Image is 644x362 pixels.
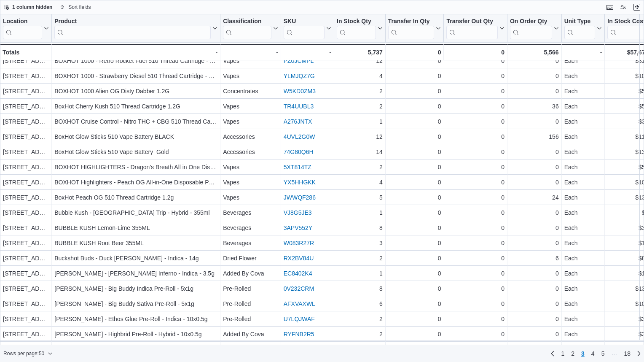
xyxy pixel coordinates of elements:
span: 5 [601,349,605,358]
div: 5,737 [337,47,383,57]
span: 18 [624,349,631,358]
button: Page 3 of 18 [578,347,588,360]
a: Page 2 of 18 [568,347,578,360]
div: - [54,47,217,57]
button: Exit fullscreen [632,2,642,12]
a: Next page [634,348,644,359]
button: Keyboard shortcuts [605,2,615,12]
div: - [223,47,278,57]
span: Sort fields [68,4,91,11]
button: Display options [618,2,628,12]
ul: Pagination for preceding grid [558,347,634,360]
div: - [284,47,331,57]
div: 0 [388,47,441,57]
div: 5,566 [510,47,559,57]
div: Totals [3,47,49,57]
div: 0 [446,47,504,57]
button: 1 column hidden [0,2,56,12]
a: Previous page [547,348,558,359]
span: 4 [591,349,595,358]
span: Rows per page : 50 [3,350,44,357]
a: Page 4 of 18 [588,347,598,360]
span: 1 column hidden [12,4,52,11]
li: Skipping pages 6 to 17 [608,350,620,360]
span: 2 [571,349,574,358]
a: Page 18 of 18 [620,347,634,360]
span: 1 [561,349,564,358]
div: - [564,47,602,57]
span: 3 [581,349,585,358]
a: Page 1 of 18 [558,347,568,360]
a: Page 5 of 18 [598,347,608,360]
nav: Pagination for preceding grid [547,347,644,360]
button: Sort fields [56,2,94,12]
